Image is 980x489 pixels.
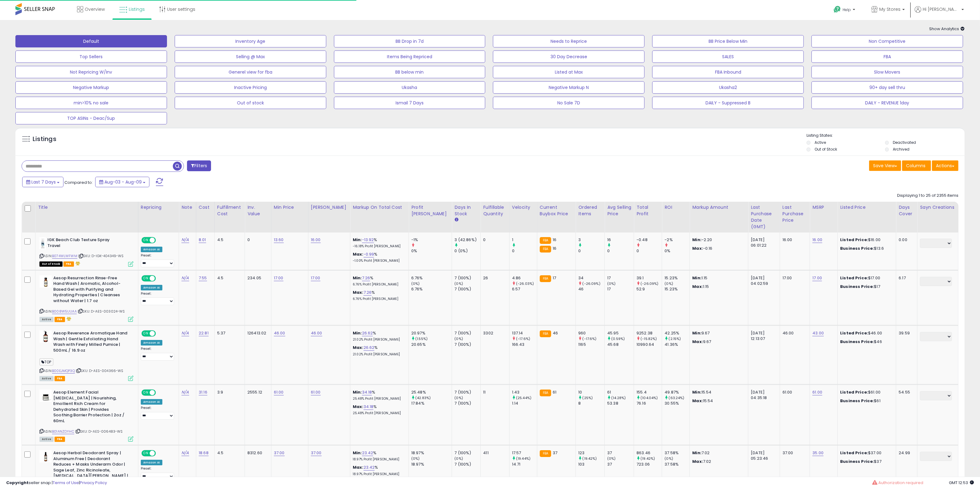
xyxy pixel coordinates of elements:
[692,330,701,336] strong: Min:
[155,276,165,281] span: OFF
[47,237,122,250] b: IGK Beach Club Texture Spray Travel
[840,204,893,211] div: Listed Price
[692,204,746,211] div: Markup Amount
[53,390,128,425] b: Aesop Element Facial [MEDICAL_DATA] | Nourishing, Emollient Rich Cream for Dehydrated Skin | Prov...
[353,345,404,356] div: %
[411,248,452,254] div: 0%
[512,390,537,395] div: 1.43
[38,204,136,211] div: Title
[920,204,956,211] div: Sayn Creations
[578,330,604,336] div: 960
[553,275,556,281] span: 17
[175,97,326,109] button: Out of stock
[76,368,124,373] span: | SKU: D-AES-004366-WS
[640,336,657,341] small: (-15.82%)
[454,390,480,395] div: 7 (100%)
[104,179,142,185] span: Aug-03 - Aug-09
[95,177,149,187] button: Aug-03 - Aug-09
[141,253,174,267] div: Preset:
[53,275,128,305] b: Aesop Resurrection Rinse-Free Hand Wash | Aromatic, Alcohol-Based Gel with Purifying and Hydratin...
[812,330,824,336] a: 43.00
[583,336,597,341] small: (-17.6%)
[811,81,963,94] button: 90+ day sell thru
[247,330,266,336] div: 126413.02
[483,237,505,243] div: 0
[217,390,240,395] div: 3.9
[553,245,556,251] span: 16
[540,330,551,337] small: FBA
[493,35,645,47] button: Needs to Reprice
[334,97,486,109] button: Ismail 7 Days
[78,253,124,258] span: | SKU: D-IGK-404349-WS
[199,389,207,395] a: 31.16
[840,330,891,336] div: $46.00
[512,204,535,211] div: Velocity
[247,390,266,395] div: 2555.12
[540,246,551,253] small: FBA
[247,237,266,243] div: 0
[52,309,77,314] a: B008W5UUAA
[362,450,373,456] a: 23.42
[353,282,404,287] p: 6.76% Profit [PERSON_NAME]
[274,237,284,243] a: 13.60
[665,342,689,347] div: 41.36%
[692,389,701,395] strong: Min:
[247,275,266,281] div: 234.05
[217,275,240,281] div: 4.5
[483,390,505,395] div: 11
[692,275,743,281] p: 1.15
[483,330,505,336] div: 3302
[840,389,868,395] b: Listed Price:
[80,480,107,486] a: Privacy Policy
[783,330,805,336] div: 46.00
[665,237,689,243] div: -2%
[454,330,480,336] div: 7 (100%)
[217,237,240,243] div: 4.5
[812,237,822,243] a: 16.00
[454,281,463,286] small: (0%)
[512,342,537,347] div: 166.43
[411,237,452,243] div: -1%
[636,248,662,254] div: 0
[897,193,958,199] div: Displaying 1 to 25 of 2355 items
[350,202,409,232] th: The percentage added to the cost of goods (COGS) that forms the calculator for Min & Max prices.
[199,204,212,211] div: Cost
[636,286,662,292] div: 52.9
[155,238,165,243] span: OFF
[751,204,777,230] div: Last Purchase Date (GMT)
[141,347,174,361] div: Preset:
[899,330,913,336] div: 39.59
[493,81,645,94] button: Negative Markup N
[364,464,375,471] a: 23.42
[15,97,167,109] button: min>10% no sale
[493,66,645,78] button: Listed at Max
[362,275,370,281] a: 7.26
[840,284,891,289] div: $17
[142,331,150,336] span: ON
[810,202,838,232] th: CSV column name: cust_attr_1_MSRP
[652,51,804,63] button: SALES
[55,376,65,381] span: FBA
[840,339,891,345] div: $46
[512,275,537,281] div: 4.86
[840,245,874,251] b: Business Price:
[353,389,362,395] b: Min:
[175,81,326,94] button: Inactive Pricing
[692,330,743,336] p: 9.67
[636,204,659,217] div: Total Profit
[64,180,93,185] span: Compared to:
[353,259,404,263] p: -1.00% Profit [PERSON_NAME]
[247,204,269,217] div: Inv. value
[812,389,822,395] a: 61.00
[578,342,604,347] div: 1165
[311,389,321,395] a: 61.00
[540,390,551,396] small: FBA
[334,51,486,63] button: Items Being Repriced
[751,237,775,248] div: [DATE] 06:01:22
[879,6,901,12] span: My Stores
[85,6,105,12] span: Overview
[39,237,46,249] img: 31W0TAAZqAL._SL40_.jpg
[607,286,634,292] div: 17
[353,244,404,249] p: -16.18% Profit [PERSON_NAME]
[483,204,507,217] div: Fulfillable Quantity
